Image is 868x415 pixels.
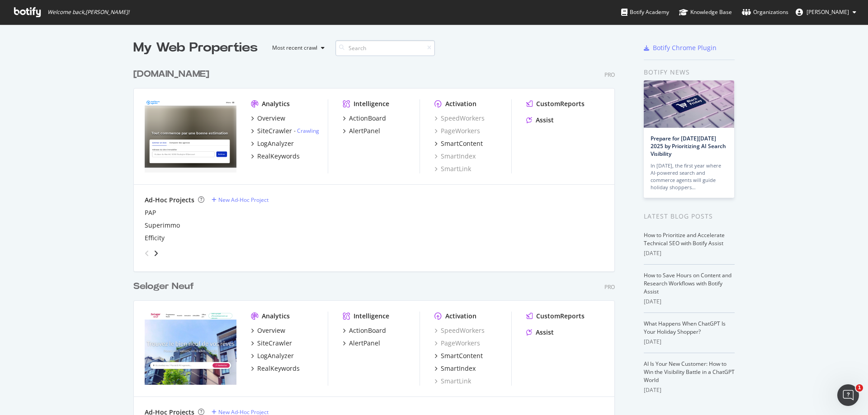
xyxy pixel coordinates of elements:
[644,360,735,384] a: AI Is Your New Customer: How to Win the Visibility Battle in a ChatGPT World
[47,9,129,16] span: Welcome back, [PERSON_NAME] !
[434,139,483,148] a: SmartContent
[272,45,317,51] div: Most recent crawl
[434,377,471,386] a: SmartLink
[133,68,213,81] a: [DOMAIN_NAME]
[441,139,483,148] div: SmartContent
[349,114,386,123] div: ActionBoard
[434,339,480,348] a: PageWorkers
[343,126,380,135] a: AlertPanel
[434,152,476,161] a: SmartIndex
[212,196,269,204] a: New Ad-Hoc Project
[257,152,300,161] div: RealKeywords
[145,99,236,173] img: meilleursagents.com
[349,339,380,348] div: AlertPanel
[133,280,198,293] a: Seloger Neuf
[251,114,285,123] a: Overview
[644,338,735,346] div: [DATE]
[434,326,485,335] a: SpeedWorkers
[262,312,290,321] div: Analytics
[644,271,731,295] a: How to Save Hours on Content and Research Workflows with Botify Assist
[837,384,859,406] iframe: Intercom live chat
[807,8,849,16] span: Axel Roth
[644,386,735,394] div: [DATE]
[644,43,717,52] a: Botify Chrome Plugin
[251,339,292,348] a: SiteCrawler
[526,312,585,321] a: CustomReports
[644,298,735,306] div: [DATE]
[445,99,476,108] div: Activation
[343,326,386,335] a: ActionBoard
[257,351,294,360] div: LogAnalyzer
[434,351,483,360] a: SmartContent
[536,328,554,337] div: Assist
[526,99,585,108] a: CustomReports
[441,364,476,373] div: SmartIndex
[145,221,180,230] a: Superimmo
[653,43,717,52] div: Botify Chrome Plugin
[349,326,386,335] div: ActionBoard
[445,312,476,321] div: Activation
[251,351,294,360] a: LogAnalyzer
[153,249,159,258] div: angle-right
[354,99,389,108] div: Intelligence
[262,99,290,108] div: Analytics
[265,41,328,55] button: Most recent crawl
[644,67,735,77] div: Botify news
[343,114,386,123] a: ActionBoard
[856,384,863,392] span: 1
[788,5,863,19] button: [PERSON_NAME]
[133,39,258,57] div: My Web Properties
[604,283,615,291] div: Pro
[257,326,285,335] div: Overview
[218,196,269,204] div: New Ad-Hoc Project
[257,139,294,148] div: LogAnalyzer
[141,246,153,261] div: angle-left
[145,312,236,385] img: selogerneuf.com
[257,364,300,373] div: RealKeywords
[145,196,194,205] div: Ad-Hoc Projects
[526,116,554,125] a: Assist
[651,135,726,158] a: Prepare for [DATE][DATE] 2025 by Prioritizing AI Search Visibility
[434,164,471,173] a: SmartLink
[644,249,735,257] div: [DATE]
[679,8,732,17] div: Knowledge Base
[604,71,615,79] div: Pro
[742,8,788,17] div: Organizations
[354,312,389,321] div: Intelligence
[145,233,165,242] a: Efficity
[343,339,380,348] a: AlertPanel
[251,364,300,373] a: RealKeywords
[536,116,554,125] div: Assist
[621,8,669,17] div: Botify Academy
[536,99,585,108] div: CustomReports
[133,68,209,81] div: [DOMAIN_NAME]
[651,162,727,191] div: In [DATE], the first year where AI-powered search and commerce agents will guide holiday shoppers…
[145,208,156,217] a: PAP
[251,152,300,161] a: RealKeywords
[434,114,485,123] a: SpeedWorkers
[644,320,726,336] a: What Happens When ChatGPT Is Your Holiday Shopper?
[434,126,480,135] a: PageWorkers
[251,126,319,135] a: SiteCrawler- Crawling
[441,351,483,360] div: SmartContent
[294,127,319,135] div: -
[133,280,194,293] div: Seloger Neuf
[434,364,476,373] a: SmartIndex
[251,326,285,335] a: Overview
[257,114,285,123] div: Overview
[257,339,292,348] div: SiteCrawler
[335,40,435,56] input: Search
[297,127,319,135] a: Crawling
[644,231,725,247] a: How to Prioritize and Accelerate Technical SEO with Botify Assist
[257,126,292,135] div: SiteCrawler
[644,80,734,128] img: Prepare for Black Friday 2025 by Prioritizing AI Search Visibility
